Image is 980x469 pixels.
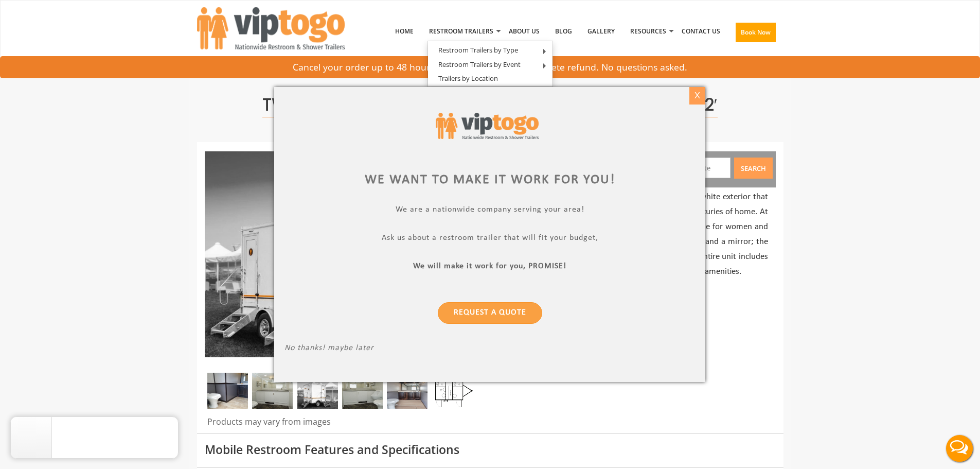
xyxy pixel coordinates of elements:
[284,343,695,355] p: No thanks! maybe later
[414,262,567,270] b: We will make it work for you, PROMISE!
[939,428,980,469] button: Live Chat
[284,205,695,217] p: We are a nationwide company serving your area!
[284,233,695,245] p: Ask us about a restroom trailer that will fit your budget,
[284,170,695,189] div: We want to make it work for you!
[438,302,542,324] a: Request a Quote
[436,113,539,139] img: viptogo logo
[689,87,705,105] div: X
